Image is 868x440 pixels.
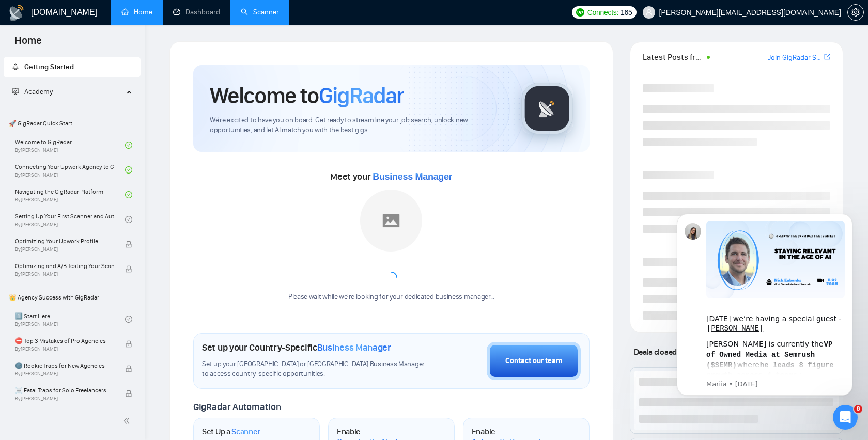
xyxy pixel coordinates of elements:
[12,87,53,96] span: Academy
[202,427,260,437] h1: Set Up a
[15,336,114,346] span: ⛔ Top 3 Mistakes of Pro Agencies
[125,316,132,323] span: check-circle
[15,385,114,396] span: ☠️ Fatal Traps for Solo Freelancers
[6,33,50,55] span: Home
[373,171,452,182] span: Business Manager
[576,8,584,17] img: upwork-logo.png
[202,359,429,379] span: Set up your [GEOGRAPHIC_DATA] or [GEOGRAPHIC_DATA] Business Manager to access country-specific op...
[15,261,114,271] span: Optimizing and A/B Testing Your Scanner for Better Results
[15,183,125,206] a: Navigating the GigRadar PlatformBy[PERSON_NAME]
[24,87,53,96] span: Academy
[5,113,139,134] span: 🚀 GigRadar Quick Start
[282,292,501,302] div: Please wait while we're looking for your dedicated business manager...
[4,57,141,77] li: Getting Started
[645,9,653,16] span: user
[15,159,125,181] a: Connecting Your Upwork Agency to GigRadarBy[PERSON_NAME]
[210,116,505,135] span: We're excited to have you on board. Get ready to streamline your job search, unlock new opportuni...
[15,346,114,352] span: By [PERSON_NAME]
[630,343,770,361] span: Deals closed by similar GigRadar users
[15,134,125,156] a: Welcome to GigRadarBy[PERSON_NAME]
[661,205,868,402] iframe: Intercom notifications message
[824,53,830,61] span: export
[173,8,220,17] a: dashboardDashboard
[202,342,391,353] h1: Set up your Country-Specific
[330,171,452,182] span: Meet your
[15,308,125,331] a: 1️⃣ Start HereBy[PERSON_NAME]
[125,142,132,149] span: check-circle
[15,208,125,231] a: Setting Up Your First Scanner and Auto-BidderBy[PERSON_NAME]
[24,62,74,71] span: Getting Started
[15,271,114,277] span: By [PERSON_NAME]
[15,360,114,371] span: 🌚 Rookie Traps for New Agencies
[12,63,19,70] span: rocket
[384,271,398,285] span: loading
[319,82,404,109] span: GigRadar
[231,427,260,437] span: Scanner
[125,265,132,273] span: lock
[125,191,132,198] span: check-circle
[643,51,704,64] span: Latest Posts from the GigRadar Community
[125,390,132,397] span: lock
[5,287,139,308] span: 👑 Agency Success with GigRadar
[521,83,573,134] img: gigradar-logo.png
[125,241,132,248] span: lock
[125,340,132,348] span: lock
[15,396,114,402] span: By [PERSON_NAME]
[125,365,132,372] span: lock
[125,166,132,174] span: check-circle
[487,342,581,380] button: Contact our team
[768,52,822,64] a: Join GigRadar Slack Community
[505,355,562,367] div: Contact our team
[847,8,864,17] a: setting
[123,416,133,426] span: double-left
[15,246,114,253] span: By [PERSON_NAME]
[824,52,830,62] a: export
[12,88,19,95] span: fund-projection-screen
[360,190,422,252] img: placeholder.png
[854,405,862,413] span: 8
[833,405,858,430] iframe: Intercom live chat
[8,5,25,21] img: logo
[241,8,279,17] a: searchScanner
[15,236,114,246] span: Optimizing Your Upwork Profile
[121,8,152,17] a: homeHome
[621,7,632,18] span: 165
[847,4,864,21] button: setting
[848,8,863,17] span: setting
[317,342,391,353] span: Business Manager
[587,7,618,18] span: Connects:
[210,82,404,109] h1: Welcome to
[193,401,281,413] span: GigRadar Automation
[125,216,132,223] span: check-circle
[15,371,114,377] span: By [PERSON_NAME]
